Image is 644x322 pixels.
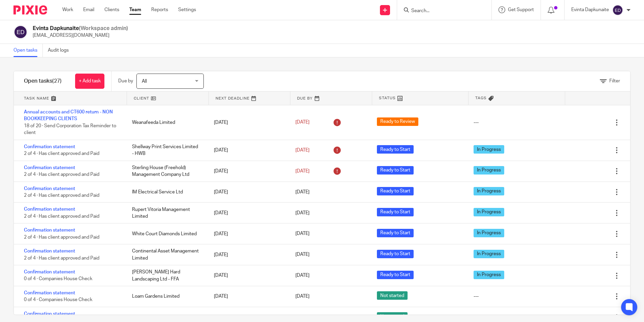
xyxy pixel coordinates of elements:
[474,293,479,300] div: ---
[13,44,43,57] a: Open tasks
[24,270,75,274] a: Confirmation statement
[474,145,504,154] span: In Progress
[379,95,396,101] span: Status
[377,312,408,321] span: Not started
[411,8,471,14] input: Search
[24,235,99,240] span: 2 of 4 · Has client approved and Paid
[295,294,310,299] span: [DATE]
[24,291,75,295] a: Confirmation statement
[24,249,75,253] a: Confirmation statement
[295,273,310,278] span: [DATE]
[13,5,47,15] img: Pixie
[125,185,207,199] div: IM Electrical Service Ltd
[207,206,289,220] div: [DATE]
[295,252,310,257] span: [DATE]
[118,78,133,84] p: Due by
[24,298,92,302] span: 0 of 4 · Companies House Check
[207,116,289,129] div: [DATE]
[377,166,414,175] span: Ready to Start
[125,244,207,265] div: Continental Asset Management Limited
[24,144,75,149] a: Confirmation statement
[377,187,414,195] span: Ready to Start
[24,214,99,219] span: 2 of 4 · Has client approved and Paid
[474,250,504,258] span: In Progress
[475,95,487,101] span: Tags
[24,256,99,261] span: 2 of 4 · Has client approved and Paid
[33,25,128,32] h2: Evinta Dapkunaite
[62,6,73,13] a: Work
[377,117,418,126] span: Ready to Review
[474,314,479,321] div: ---
[142,79,147,84] span: All
[13,25,28,39] img: svg%3E
[24,124,116,135] span: 18 of 20 · Send Corporation Tax Reminder to client
[125,227,207,241] div: White Court Diamonds Limited
[178,6,196,13] a: Settings
[207,248,289,262] div: [DATE]
[207,269,289,282] div: [DATE]
[83,6,94,13] a: Email
[48,44,74,57] a: Audit logs
[295,190,310,194] span: [DATE]
[125,290,207,303] div: Loam Gardens Limited
[24,312,75,316] a: Confirmation statement
[24,78,62,85] h1: Open tasks
[571,6,609,13] p: Evinta Dapkunaite
[24,172,99,177] span: 2 of 4 · Has client approved and Paid
[125,140,207,161] div: Shellway Print Services Limited - HWB
[125,116,207,129] div: Weanafeeda Limited
[24,110,113,121] a: Annual accounts and CT600 return - NON BOOKKEEPING CLIENTS
[207,143,289,157] div: [DATE]
[24,277,92,281] span: 0 of 4 · Companies House Check
[24,207,75,212] a: Confirmation statement
[125,203,207,223] div: Rupert Vitoria Management Limited
[474,271,504,279] span: In Progress
[474,187,504,195] span: In Progress
[24,193,99,198] span: 2 of 4 · Has client approved and Paid
[207,185,289,199] div: [DATE]
[377,250,414,258] span: Ready to Start
[474,166,504,175] span: In Progress
[609,79,620,83] span: Filter
[125,161,207,182] div: Sterling House (Freehold) Management Company Ltd
[377,271,414,279] span: Ready to Start
[508,7,534,12] span: Get Support
[474,208,504,216] span: In Progress
[207,290,289,303] div: [DATE]
[377,291,408,300] span: Not started
[474,119,479,126] div: ---
[24,165,75,170] a: Confirmation statement
[52,78,62,84] span: (27)
[104,6,119,13] a: Clients
[295,120,310,125] span: [DATE]
[295,148,310,153] span: [DATE]
[474,229,504,237] span: In Progress
[79,26,128,31] span: (Workspace admin)
[151,6,168,13] a: Reports
[295,232,310,236] span: [DATE]
[377,208,414,216] span: Ready to Start
[24,186,75,191] a: Confirmation statement
[377,229,414,237] span: Ready to Start
[125,265,207,286] div: [PERSON_NAME] Hard Landscaping Ltd - FFA
[295,211,310,215] span: [DATE]
[24,151,99,156] span: 2 of 4 · Has client approved and Paid
[612,5,623,16] img: svg%3E
[207,164,289,178] div: [DATE]
[33,32,128,39] p: [EMAIL_ADDRESS][DOMAIN_NAME]
[129,6,141,13] a: Team
[24,228,75,233] a: Confirmation statement
[295,169,310,173] span: [DATE]
[207,227,289,241] div: [DATE]
[75,74,104,89] a: + Add task
[377,145,414,154] span: Ready to Start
